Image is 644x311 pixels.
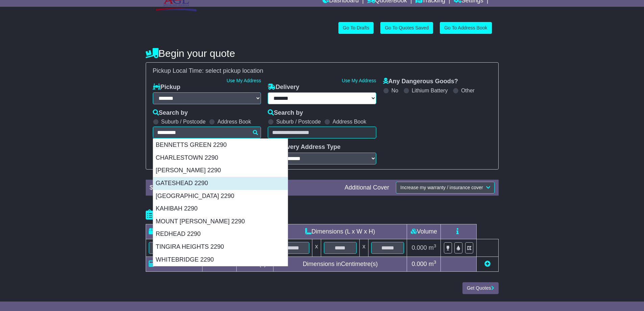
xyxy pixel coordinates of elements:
[153,164,288,177] div: [PERSON_NAME] 2290
[429,261,436,267] span: m
[461,87,475,94] label: Other
[338,22,374,34] a: Go To Drafts
[153,190,288,203] div: [GEOGRAPHIC_DATA] 2290
[146,224,202,239] td: Type
[153,241,288,253] div: TINGIRA HEIGHTS 2290
[429,244,436,251] span: m
[153,84,181,91] label: Pickup
[153,152,288,164] div: CHARLESTOWN 2290
[268,143,340,151] label: Delivery Address Type
[412,261,427,267] span: 0.000
[276,118,321,125] label: Suburb / Postcode
[273,224,407,239] td: Dimensions (L x W x H)
[146,257,202,271] td: Total
[484,261,491,267] a: Add new item
[383,78,458,85] label: Any Dangerous Goods?
[273,257,407,271] td: Dimensions in Centimetre(s)
[400,185,483,190] span: Increase my warranty / insurance cover
[206,67,263,74] span: select pickup location
[380,22,433,34] a: Go To Quotes Saved
[244,261,247,267] span: 0
[146,48,499,59] h4: Begin your quote
[153,202,288,215] div: KAHIBAH 2290
[153,215,288,228] div: MOUNT [PERSON_NAME] 2290
[153,253,288,266] div: WHITEBRIDGE 2290
[391,87,398,94] label: No
[268,84,299,91] label: Delivery
[412,87,448,94] label: Lithium Battery
[226,78,261,83] a: Use My Address
[360,239,368,257] td: x
[341,184,392,192] div: Additional Cover
[440,22,492,34] a: Go To Address Book
[153,228,288,241] div: REDHEAD 2290
[412,244,427,251] span: 0.000
[146,209,231,220] h4: Package details |
[153,177,288,190] div: GATESHEAD 2290
[153,139,288,152] div: BENNETTS GREEN 2290
[217,118,251,125] label: Address Book
[161,118,206,125] label: Suburb / Postcode
[268,109,303,117] label: Search by
[153,109,188,117] label: Search by
[462,282,499,294] button: Get Quotes
[407,224,441,239] td: Volume
[312,239,321,257] td: x
[149,67,495,75] div: Pickup Local Time:
[396,182,494,194] button: Increase my warranty / insurance cover
[333,118,366,125] label: Address Book
[434,260,436,265] sup: 3
[342,78,376,83] a: Use My Address
[146,184,341,192] div: $ FreightSafe warranty included
[434,243,436,248] sup: 3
